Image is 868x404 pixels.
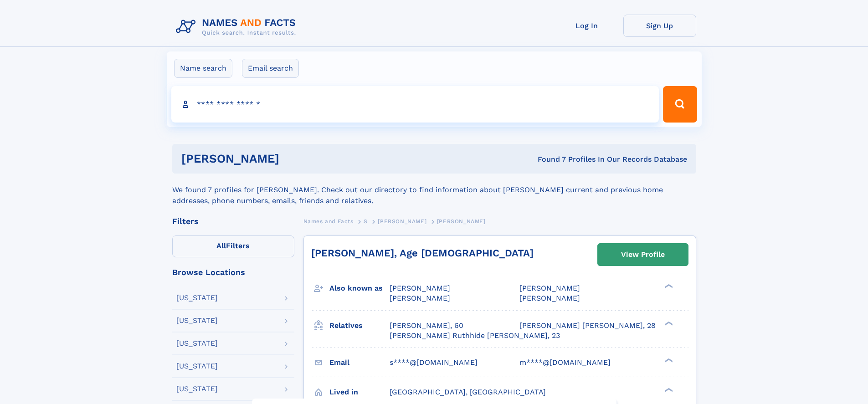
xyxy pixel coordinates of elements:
[621,244,665,265] div: View Profile
[172,217,294,225] div: Filters
[174,59,232,78] label: Name search
[390,321,463,331] a: [PERSON_NAME], 60
[550,15,623,37] a: Log In
[364,215,368,227] a: S
[172,174,696,206] div: We found 7 profiles for [PERSON_NAME]. Check out our directory to find information about [PERSON_...
[172,235,294,257] label: Filters
[181,153,409,164] h1: [PERSON_NAME]
[390,331,560,341] a: [PERSON_NAME] Ruthhide [PERSON_NAME], 23
[303,215,354,227] a: Names and Facts
[172,268,294,276] div: Browse Locations
[171,86,659,123] input: search input
[390,284,450,292] span: [PERSON_NAME]
[216,241,226,250] span: All
[329,384,390,400] h3: Lived in
[519,284,580,292] span: [PERSON_NAME]
[598,244,688,266] a: View Profile
[663,387,673,393] div: ❯
[390,294,450,302] span: [PERSON_NAME]
[519,321,656,331] a: [PERSON_NAME] [PERSON_NAME], 28
[378,218,426,225] span: [PERSON_NAME]
[390,388,546,396] span: [GEOGRAPHIC_DATA], [GEOGRAPHIC_DATA]
[176,317,218,324] div: [US_STATE]
[378,215,426,227] a: [PERSON_NAME]
[329,355,390,370] h3: Email
[176,385,218,393] div: [US_STATE]
[623,15,696,37] a: Sign Up
[408,154,687,164] div: Found 7 Profiles In Our Records Database
[663,86,697,123] button: Search Button
[176,363,218,370] div: [US_STATE]
[437,218,486,225] span: [PERSON_NAME]
[663,320,673,326] div: ❯
[519,294,580,302] span: [PERSON_NAME]
[329,318,390,333] h3: Relatives
[242,59,299,78] label: Email search
[364,218,368,225] span: S
[329,281,390,296] h3: Also known as
[176,294,218,302] div: [US_STATE]
[176,340,218,347] div: [US_STATE]
[172,15,303,39] img: Logo Names and Facts
[663,283,673,289] div: ❯
[663,357,673,363] div: ❯
[311,247,534,259] a: [PERSON_NAME], Age [DEMOGRAPHIC_DATA]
